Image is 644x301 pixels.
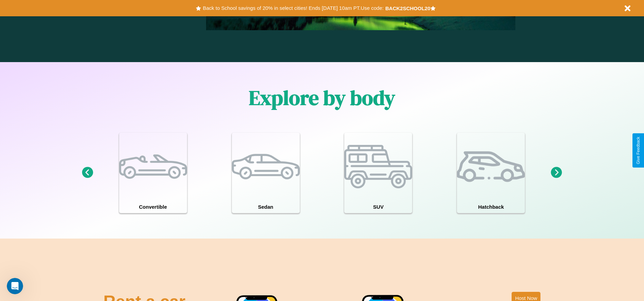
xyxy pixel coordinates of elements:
h4: Sedan [232,201,300,213]
h4: SUV [344,201,412,213]
b: BACK2SCHOOL20 [385,5,430,11]
h1: Explore by body [249,84,395,112]
h4: Hatchback [457,201,525,213]
iframe: Intercom live chat [7,278,23,294]
div: Give Feedback [636,137,641,164]
button: Back to School savings of 20% in select cities! Ends [DATE] 10am PT.Use code: [201,3,385,13]
h4: Convertible [119,201,187,213]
